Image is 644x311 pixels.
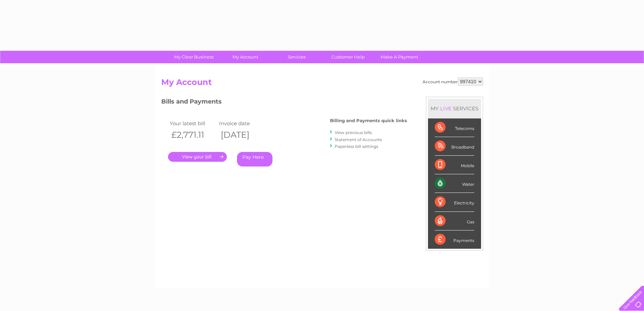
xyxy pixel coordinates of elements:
th: [DATE] [217,128,267,142]
div: Water [435,174,474,193]
div: Gas [435,212,474,230]
a: Paperless bill settings [335,144,378,149]
div: Broadband [435,137,474,156]
a: Services [269,51,325,63]
div: Electricity [435,193,474,212]
a: . [168,152,227,162]
h2: My Account [161,77,483,90]
div: Telecoms [435,118,474,137]
a: View previous bills [335,130,372,135]
a: My Account [217,51,273,63]
div: LIVE [439,105,453,112]
a: Pay Here [237,152,272,166]
div: Mobile [435,156,474,174]
a: Customer Help [320,51,376,63]
a: Make A Payment [372,51,427,63]
a: My Clear Business [166,51,222,63]
td: Your latest bill [168,119,217,128]
td: Invoice date [217,119,267,128]
h3: Bills and Payments [161,97,407,109]
div: Account number [423,77,483,86]
div: MY SERVICES [428,99,481,118]
div: Payments [435,230,474,249]
h4: Billing and Payments quick links [330,118,407,123]
th: £2,771.11 [168,128,217,142]
a: Statement of Accounts [335,137,382,142]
